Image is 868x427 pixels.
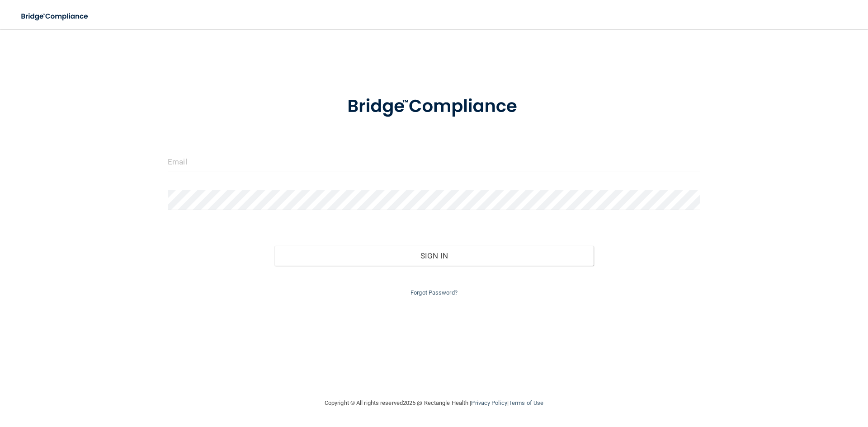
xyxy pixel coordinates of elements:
[471,399,507,406] a: Privacy Policy
[509,399,543,406] a: Terms of Use
[329,83,539,130] img: bridge_compliance_login_screen.278c3ca4.svg
[168,152,700,172] input: Email
[14,7,97,26] img: bridge_compliance_login_screen.278c3ca4.svg
[410,289,458,296] a: Forgot Password?
[269,389,599,418] div: Copyright © All rights reserved 2025 @ Rectangle Health | |
[274,246,594,266] button: Sign In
